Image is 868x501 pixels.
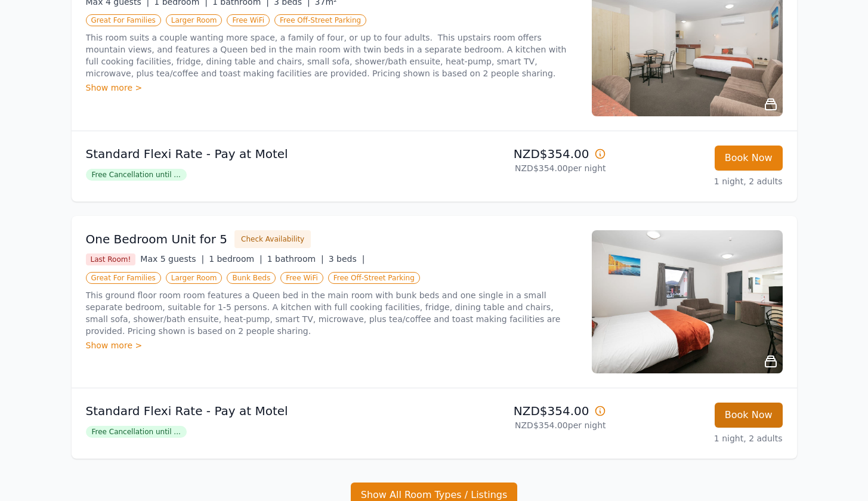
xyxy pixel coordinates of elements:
p: This room suits a couple wanting more space, a family of four, or up to four adults. This upstair... [86,32,577,79]
button: Book Now [715,403,783,428]
span: 3 beds | [329,254,365,264]
p: NZD$354.00 [439,146,606,162]
span: Max 5 guests | [140,254,204,264]
div: Show more > [86,339,577,351]
span: Great For Families [86,272,161,284]
div: Show more > [86,82,577,94]
span: 1 bedroom | [209,254,262,264]
span: Larger Room [166,14,223,26]
button: Book Now [715,146,783,171]
span: Free Cancellation until ... [86,426,187,438]
span: Last Room! [86,253,136,265]
span: Free Off-Street Parking [328,272,420,284]
span: Free WiFi [280,272,323,284]
span: Larger Room [166,272,223,284]
p: Standard Flexi Rate - Pay at Motel [86,403,430,419]
span: Free WiFi [227,14,270,26]
span: Bunk Beds [227,272,276,284]
h3: One Bedroom Unit for 5 [86,231,228,248]
span: Free Cancellation until ... [86,169,187,181]
button: Check Availability [234,230,311,248]
p: 1 night, 2 adults [616,432,783,444]
p: This ground floor room room features a Queen bed in the main room with bunk beds and one single i... [86,289,577,337]
span: 1 bathroom | [267,254,324,264]
p: NZD$354.00 per night [439,162,606,174]
p: NZD$354.00 [439,403,606,419]
span: Free Off-Street Parking [274,14,366,26]
p: 1 night, 2 adults [616,175,783,187]
p: Standard Flexi Rate - Pay at Motel [86,146,430,162]
p: NZD$354.00 per night [439,419,606,431]
span: Great For Families [86,14,161,26]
